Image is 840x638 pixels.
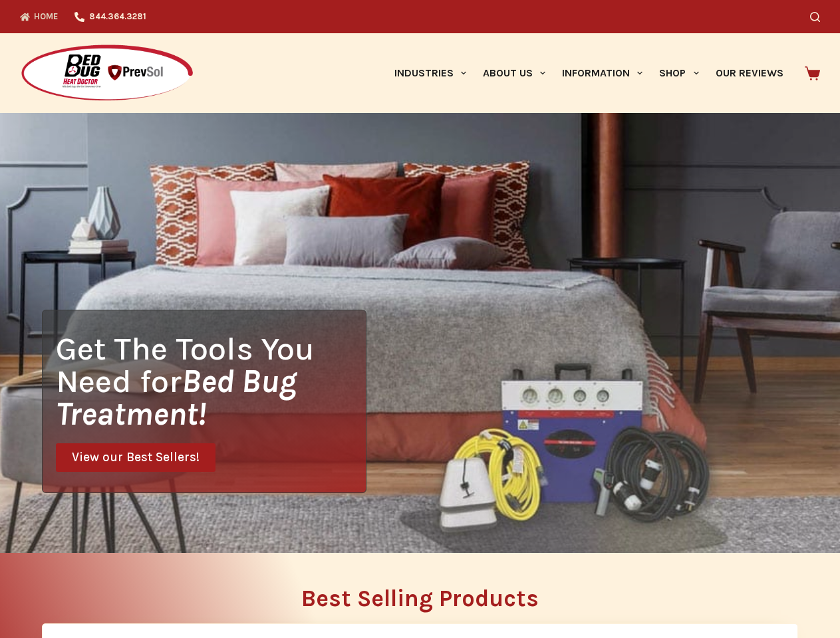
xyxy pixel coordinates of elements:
a: Information [554,33,651,113]
h2: Best Selling Products [42,587,798,610]
nav: Primary [386,33,791,113]
a: Industries [386,33,474,113]
span: View our Best Sellers! [72,451,200,464]
a: About Us [474,33,553,113]
button: Search [810,12,820,22]
i: Bed Bug Treatment! [56,362,297,433]
a: View our Best Sellers! [56,443,215,472]
h1: Get The Tools You Need for [56,332,366,430]
a: Shop [651,33,707,113]
a: Our Reviews [707,33,791,113]
button: Open LiveChat chat widget [11,5,51,45]
img: Prevsol/Bed Bug Heat Doctor [20,44,194,103]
